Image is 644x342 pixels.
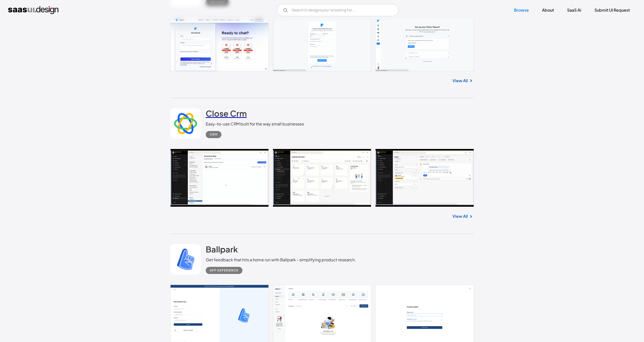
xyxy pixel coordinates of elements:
[452,213,468,219] a: View All
[508,5,535,16] a: Browse
[206,257,356,263] div: Get feedback that hits a home run with Ballpark - simplifying product research.
[8,6,58,14] a: home
[206,108,247,118] h2: Close Crm
[536,5,560,16] a: About
[206,121,304,127] div: Easy-to-use CRM built for the way small businesses
[206,244,238,257] a: Ballpark
[206,108,247,121] a: Close Crm
[210,132,217,138] div: CRM
[452,78,468,84] a: View All
[588,5,636,16] a: Submit UI Request
[206,244,238,254] h2: Ballpark
[210,267,238,273] div: App Experience
[277,4,399,16] input: Search UI designs you're looking for...
[277,4,399,16] form: Email Form
[561,5,587,16] a: SaaS Ai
